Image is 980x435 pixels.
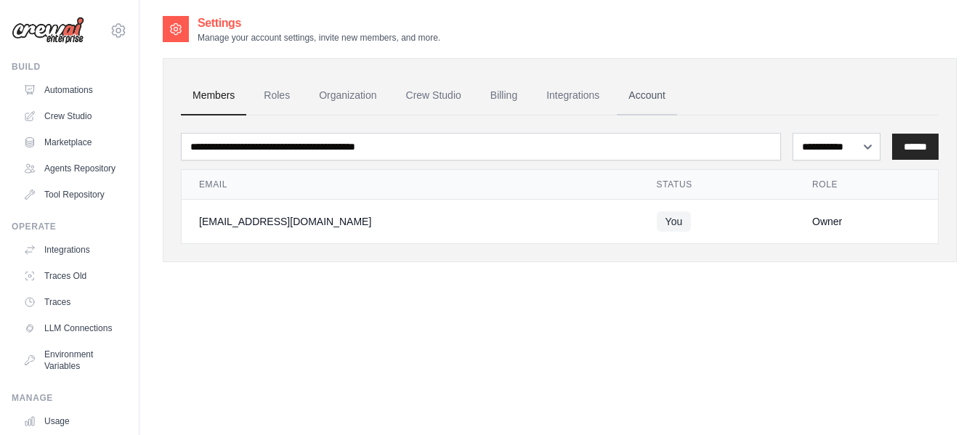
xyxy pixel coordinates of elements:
[17,78,127,102] a: Automations
[182,170,639,200] th: Email
[657,211,692,232] span: You
[17,410,127,433] a: Usage
[252,76,301,115] a: Roles
[479,76,529,115] a: Billing
[17,343,127,378] a: Environment Variables
[307,76,388,115] a: Organization
[12,392,127,404] div: Manage
[17,131,127,154] a: Marketplace
[17,183,127,206] a: Tool Repository
[198,15,440,32] h2: Settings
[12,61,127,73] div: Build
[639,170,795,200] th: Status
[199,214,622,229] div: [EMAIL_ADDRESS][DOMAIN_NAME]
[12,221,127,232] div: Operate
[198,32,440,44] p: Manage your account settings, invite new members, and more.
[181,76,246,115] a: Members
[617,76,677,115] a: Account
[17,290,127,314] a: Traces
[17,317,127,340] a: LLM Connections
[17,238,127,261] a: Integrations
[12,17,84,44] img: Logo
[17,105,127,128] a: Crew Studio
[812,214,920,229] div: Owner
[795,170,938,200] th: Role
[394,76,473,115] a: Crew Studio
[17,157,127,180] a: Agents Repository
[535,76,611,115] a: Integrations
[17,264,127,288] a: Traces Old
